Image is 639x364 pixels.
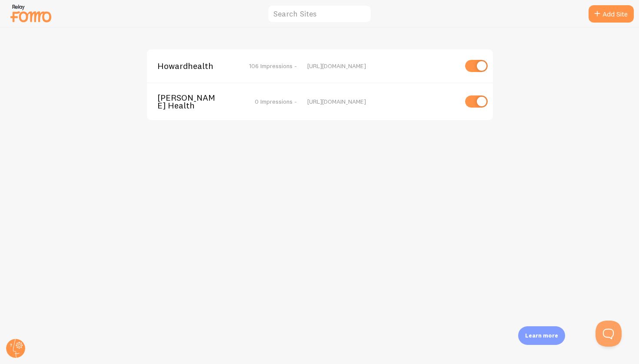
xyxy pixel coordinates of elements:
img: fomo-relay-logo-orange.svg [9,2,53,24]
p: Learn more [525,331,558,340]
div: Learn more [518,326,565,345]
div: [URL][DOMAIN_NAME] [307,98,457,105]
div: [URL][DOMAIN_NAME] [307,62,457,70]
span: Howardhealth [157,62,227,70]
iframe: Help Scout Beacon - Open [596,321,622,347]
span: 0 Impressions - [255,98,297,105]
span: 106 Impressions - [249,62,297,70]
span: [PERSON_NAME] Health [157,94,227,110]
